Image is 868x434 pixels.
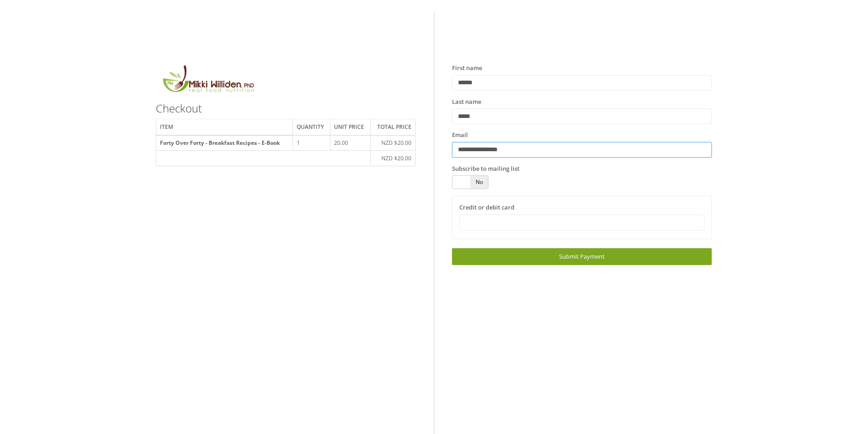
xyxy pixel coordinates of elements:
[293,119,330,135] th: Quantity
[459,203,514,212] label: Credit or debit card
[452,248,712,265] a: Submit Payment
[470,176,488,189] span: No
[452,131,468,140] label: Email
[330,135,371,151] td: 20.00
[452,64,482,73] label: First name
[465,219,699,226] iframe: Secure card payment input frame
[452,164,519,174] label: Subscribe to mailing list
[156,102,416,114] h3: Checkout
[330,119,371,135] th: Unit price
[156,64,260,98] img: MikkiLogoMain.png
[452,97,481,107] label: Last name
[156,119,293,135] th: Item
[371,119,416,135] th: Total price
[293,135,330,151] td: 1
[156,135,293,151] th: Forty Over Forty - Breakfast Recipes - E-Book
[371,135,416,151] td: NZD $20.00
[371,151,416,166] td: NZD $20.00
